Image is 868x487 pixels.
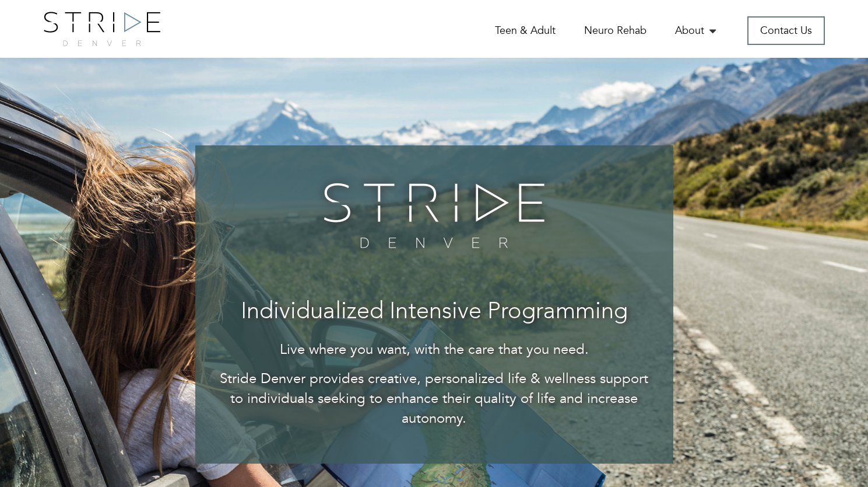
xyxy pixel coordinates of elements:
img: banner-logo.png [316,175,552,256]
h3: Individualized Intensive Programming [219,300,650,325]
p: Stride Denver provides creative, personalized life & wellness support to individuals seeking to e... [219,369,650,429]
img: logo.png [44,12,160,46]
a: About [675,23,719,38]
a: Neuro Rehab [584,23,646,38]
a: Teen & Adult [495,23,556,38]
a: Contact Us [747,16,825,45]
p: Live where you want, with the care that you need. [219,340,650,360]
